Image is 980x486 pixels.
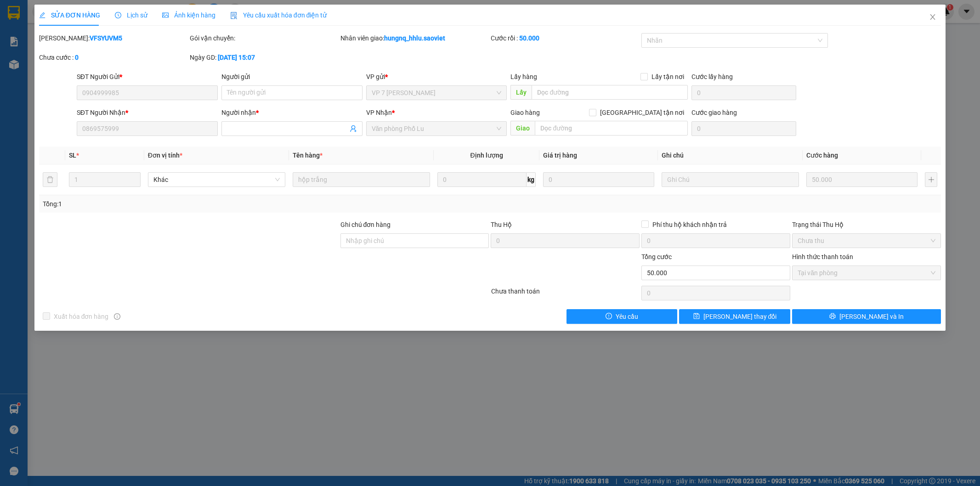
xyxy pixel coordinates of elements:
button: plus [925,172,937,187]
div: Nhân viên giao: [340,33,489,43]
button: save[PERSON_NAME] thay đổi [679,309,790,324]
b: 0 [75,54,79,61]
img: icon [230,12,238,19]
span: Yêu cầu xuất hóa đơn điện tử [230,11,327,19]
label: Hình thức thanh toán [792,253,853,260]
input: VD: Bàn, Ghế [293,172,430,187]
span: exclamation-circle [606,313,612,320]
span: Lấy hàng [510,73,537,80]
span: [PERSON_NAME] thay đổi [703,311,777,322]
span: Văn phòng Phố Lu [372,122,502,136]
div: VP gửi [366,72,507,82]
span: Khác [153,173,280,186]
div: Gói vận chuyển: [190,33,339,43]
span: clock-circle [115,12,121,18]
div: Người nhận [221,107,363,118]
span: kg [527,172,536,187]
input: Cước lấy hàng [691,85,796,100]
span: save [693,313,700,320]
div: Người gửi [221,72,363,82]
div: SĐT Người Nhận [77,107,218,118]
div: Chưa cước : [39,52,188,62]
button: exclamation-circleYêu cầu [566,309,678,324]
span: Phí thu hộ khách nhận trả [649,220,731,230]
input: 0 [806,172,918,187]
input: Dọc đường [532,85,688,100]
div: SĐT Người Gửi [77,72,218,82]
div: Ngày GD: [190,52,339,62]
span: Lấy tận nơi [648,72,688,82]
input: Ghi Chú [662,172,799,187]
input: Cước giao hàng [691,121,796,136]
span: Tại văn phòng [798,266,935,280]
button: printer[PERSON_NAME] và In [792,309,941,324]
label: Cước lấy hàng [691,73,733,80]
b: 50.000 [519,34,539,42]
span: Giá trị hàng [543,152,577,159]
span: Cước hàng [806,152,838,159]
span: Giao hàng [510,109,540,116]
span: VP Nhận [366,109,392,116]
span: [PERSON_NAME] và In [839,311,904,322]
span: Chưa thu [798,234,935,248]
span: Lấy [510,85,532,100]
button: delete [43,172,57,187]
span: Yêu cầu [616,311,638,322]
span: Thu Hộ [491,221,512,228]
span: [GEOGRAPHIC_DATA] tận nơi [596,107,688,118]
input: Ghi chú đơn hàng [340,233,489,248]
span: Tổng cước [641,253,672,260]
span: Đơn vị tính [148,152,182,159]
span: Tên hàng [293,152,323,159]
div: Cước rồi : [491,33,640,43]
input: Dọc đường [535,121,688,136]
label: Cước giao hàng [691,109,737,116]
span: VP 7 Phạm Văn Đồng [372,86,502,100]
button: Close [920,5,946,30]
span: Định lượng [470,152,503,159]
span: Giao [510,121,535,136]
span: SỬA ĐƠN HÀNG [39,11,100,19]
span: printer [829,313,836,320]
span: info-circle [114,313,120,320]
div: [PERSON_NAME]: [39,33,188,43]
span: picture [162,12,169,18]
span: close [929,13,936,21]
span: SL [69,152,76,159]
b: VFSYUVM5 [90,34,122,42]
input: 0 [543,172,654,187]
div: Trạng thái Thu Hộ [792,220,941,230]
div: Chưa thanh toán [490,286,641,302]
label: Ghi chú đơn hàng [340,221,391,228]
span: Ảnh kiện hàng [162,11,215,19]
div: Tổng: 1 [43,199,378,209]
b: hungnq_hhlu.saoviet [384,34,445,42]
span: Lịch sử [115,11,147,19]
th: Ghi chú [658,147,803,164]
span: user-add [350,125,357,132]
span: edit [39,12,45,18]
span: Xuất hóa đơn hàng [50,311,113,322]
b: [DATE] 15:07 [218,54,255,61]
